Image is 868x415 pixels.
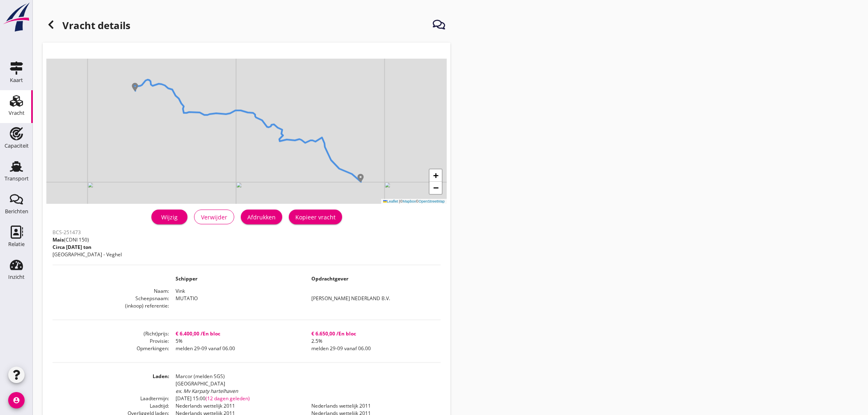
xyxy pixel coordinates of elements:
span: (12 dagen geleden) [206,395,250,402]
div: Relatie [8,242,25,247]
dt: Laadtermijn [53,395,169,402]
a: OpenStreetMap [418,199,445,203]
dt: Scheepsnaam [53,295,169,302]
dd: € 6.650,00 /En bloc [305,330,441,337]
div: Vracht [9,110,25,116]
div: Afdrukken [247,213,276,221]
dd: 5% [169,337,305,345]
button: Verwijder [194,210,234,224]
dd: Nederlands wettelijk 2011 [169,402,305,410]
dd: Nederlands wettelijk 2011 [305,402,441,410]
span: Mais [53,236,64,243]
a: Wijzig [151,210,187,224]
img: Marker [356,174,365,182]
div: Verwijder [201,213,227,221]
div: Kaart [10,78,23,83]
dd: Opdrachtgever [305,275,441,283]
div: Wijzig [158,213,181,221]
dt: Laadtijd [53,402,169,410]
dd: melden 29-09 vanaf 06.00 [169,345,305,352]
p: (CDNI 150) [53,236,122,244]
button: Afdrukken [241,210,282,224]
div: Kopieer vracht [295,213,336,221]
img: Marker [131,83,139,91]
div: ex. Mv Karpaty hartelhaven [176,388,441,395]
div: Transport [5,176,29,181]
span: | [399,199,400,203]
dt: Laden [53,373,169,395]
p: [GEOGRAPHIC_DATA] - Veghel [53,251,122,258]
span: − [433,182,439,193]
dt: (inkoop) referentie [53,302,169,310]
img: logo-small.a267ee39.svg [2,2,31,32]
i: account_circle [8,392,25,408]
button: Kopieer vracht [289,210,342,224]
span: BCS-251473 [53,229,81,236]
p: Circa [DATE] ton [53,244,122,251]
a: Zoom out [429,182,442,194]
a: Mapbox [403,199,416,203]
div: © © [381,199,447,204]
dd: melden 29-09 vanaf 06.00 [305,345,441,352]
a: Leaflet [383,199,398,203]
dd: Marcor (melden SGS) [GEOGRAPHIC_DATA] [169,373,441,395]
dd: [DATE] 15:00 [169,395,441,402]
div: Capaciteit [5,143,29,148]
dd: 2.5% [305,337,441,345]
dd: [PERSON_NAME] NEDERLAND B.V. [305,295,441,302]
dt: Naam [53,287,169,295]
span: + [433,170,439,180]
a: Zoom in [429,169,442,182]
dt: (Richt)prijs [53,330,169,337]
div: Berichten [5,209,28,214]
dt: Provisie [53,337,169,345]
dd: MUTATIO [169,295,305,302]
dt: Opmerkingen [53,345,169,352]
dd: € 6.400,00 /En bloc [169,330,305,337]
div: Inzicht [8,274,25,280]
dd: Vink [169,287,441,295]
h1: Vracht details [43,16,130,36]
dd: Schipper [169,275,305,283]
